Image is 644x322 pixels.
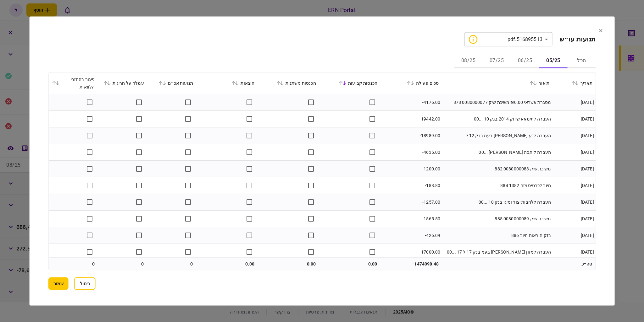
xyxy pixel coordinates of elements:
td: סה״כ [552,257,596,270]
td: [DATE] [552,244,596,260]
td: [DATE] [552,144,596,161]
td: -1200.00 [380,161,442,177]
td: 0.00 [319,257,380,270]
div: פיגור בהחזרי הלוואות [52,76,95,91]
button: 06/25 [511,53,539,68]
td: [DATE] [552,211,596,227]
button: 07/25 [482,53,511,68]
td: [DATE] [552,194,596,211]
div: תיאור [445,79,549,87]
td: בזק הוראות חיוב 886 [442,227,552,244]
h2: תנועות עו״ש [559,35,596,43]
td: העברה לנע [PERSON_NAME] בעמ בנק 12 ל [442,127,552,144]
td: 0.00 [258,257,319,270]
div: 516895513.pdf [469,35,542,44]
button: שמור [48,277,69,290]
button: 05/25 [539,53,567,68]
td: [DATE] [552,227,596,244]
td: -18989.00 [380,127,442,144]
button: 08/25 [454,53,482,68]
td: -4635.00 [380,144,442,161]
td: -188.80 [380,177,442,194]
td: -19442.00 [380,111,442,127]
td: [DATE] [552,177,596,194]
button: ביטול [74,277,96,290]
td: [DATE] [552,161,596,177]
td: העברה לוהבה [PERSON_NAME] ...00 [442,144,552,161]
td: [DATE] [552,94,596,111]
button: הכל [567,53,596,68]
td: [DATE] [552,127,596,144]
div: עמלה על חריגות [101,79,144,87]
td: מסגרת אשראי ₪0.00 משיכת שיק 0080000077 878 [442,94,552,111]
td: -4176.00 [380,94,442,111]
td: 0 [49,257,98,270]
td: העברה למזון [PERSON_NAME] בעמ בנק 17 ל 17 ...00 [442,244,552,260]
td: -17000.00 [380,244,442,260]
td: העברה לתימאא שיווק 2014 בנק 10 ...00 [442,111,552,127]
div: הכנסות קבועות [322,79,377,87]
td: 0.00 [196,257,258,270]
div: סכום פעולה [384,79,439,87]
td: 0 [147,257,196,270]
td: [DATE] [552,111,596,127]
div: הכנסות משתנות [261,79,316,87]
td: -1257.00 [380,194,442,211]
td: משיכת שיק 0080000089 885 [442,211,552,227]
td: העברה ללהבות יצור ומיגו בנק 10 ...00 [442,194,552,211]
td: -1474098.48 [380,257,442,270]
td: -426.09 [380,227,442,244]
div: תנועות אכ״ם [150,79,193,87]
td: 0 [98,257,147,270]
div: הוצאות [199,79,254,87]
div: תאריך [556,79,592,87]
td: -1565.50 [380,211,442,227]
td: משיכת שיק 0080000083 882 [442,161,552,177]
td: חיוב לכרטיס ויזה 1382 884 [442,177,552,194]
